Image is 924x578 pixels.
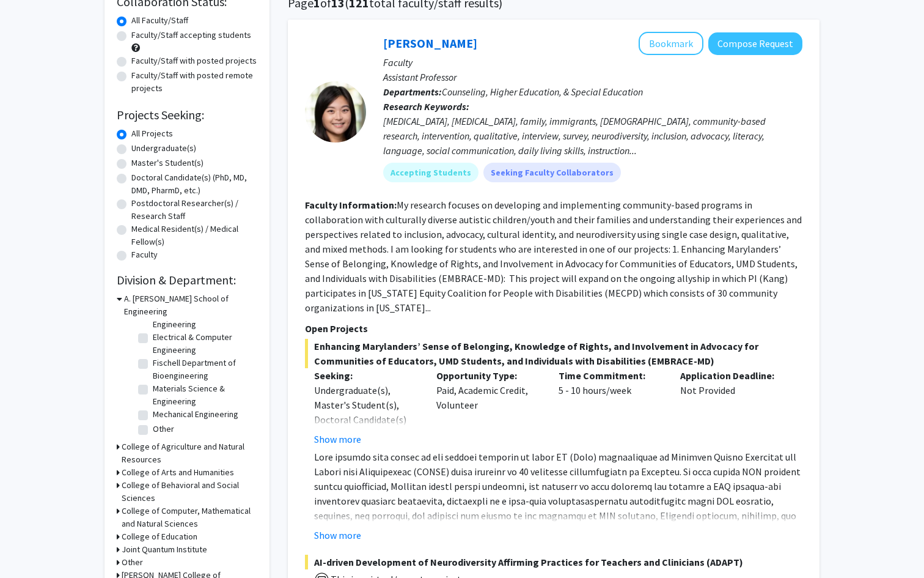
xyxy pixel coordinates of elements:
h3: A. [PERSON_NAME] School of Engineering [124,292,257,318]
button: Show more [314,528,361,543]
label: Fischell Department of Bioengineering [153,357,254,382]
a: [PERSON_NAME] [383,35,477,51]
div: Undergraduate(s), Master's Student(s), Doctoral Candidate(s) (PhD, MD, DMD, PharmD, etc.) [314,383,418,456]
div: [MEDICAL_DATA], [MEDICAL_DATA], family, immigrants, [DEMOGRAPHIC_DATA], community-based research,... [383,114,802,158]
h3: College of Arts and Humanities [122,466,234,479]
p: Time Commitment: [559,368,662,383]
span: Enhancing Marylanders’ Sense of Belonging, Knowledge of Rights, and Involvement in Advocacy for C... [305,339,802,368]
button: Show more [314,432,361,446]
p: Faculty [383,55,802,70]
button: Compose Request to Veronica Kang [708,32,802,55]
label: Faculty/Staff with posted remote projects [131,69,257,95]
span: Counseling, Higher Education, & Special Education [442,86,643,98]
b: Research Keywords: [383,100,469,113]
iframe: Chat [9,523,52,569]
label: Other [153,423,174,435]
label: Faculty/Staff with posted projects [131,54,257,67]
h3: College of Behavioral and Social Sciences [122,479,257,505]
h3: College of Agriculture and Natural Resources [122,440,257,466]
label: All Faculty/Staff [131,14,188,27]
div: Paid, Academic Credit, Volunteer [427,368,549,446]
p: Seeking: [314,368,418,383]
button: Add Veronica Kang to Bookmarks [639,32,703,55]
p: Open Projects [305,321,802,336]
label: All Projects [131,127,173,140]
label: Faculty/Staff accepting students [131,29,251,42]
h3: Joint Quantum Institute [122,543,207,556]
mat-chip: Accepting Students [383,163,479,182]
div: Not Provided [671,368,793,446]
label: Faculty [131,248,158,261]
h3: Other [122,556,143,569]
label: Doctoral Candidate(s) (PhD, MD, DMD, PharmD, etc.) [131,171,257,197]
h3: College of Computer, Mathematical and Natural Sciences [122,505,257,530]
h3: College of Education [122,530,197,543]
label: Electrical & Computer Engineering [153,331,254,357]
label: Materials Science & Engineering [153,382,254,408]
span: AI-driven Development of Neurodiversity Affirming Practices for Teachers and Clinicians (ADAPT) [305,555,802,569]
label: Postdoctoral Researcher(s) / Research Staff [131,197,257,223]
label: Master's Student(s) [131,157,204,169]
label: Civil & Environmental Engineering [153,305,254,331]
div: 5 - 10 hours/week [549,368,672,446]
label: Undergraduate(s) [131,142,196,155]
p: Assistant Professor [383,70,802,84]
mat-chip: Seeking Faculty Collaborators [483,163,621,182]
label: Mechanical Engineering [153,408,238,421]
h2: Division & Department: [117,273,257,287]
label: Medical Resident(s) / Medical Fellow(s) [131,223,257,248]
p: Application Deadline: [680,368,784,383]
p: Opportunity Type: [436,368,540,383]
b: Departments: [383,86,442,98]
b: Faculty Information: [305,199,397,211]
fg-read-more: My research focuses on developing and implementing community-based programs in collaboration with... [305,199,802,314]
h2: Projects Seeking: [117,108,257,122]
